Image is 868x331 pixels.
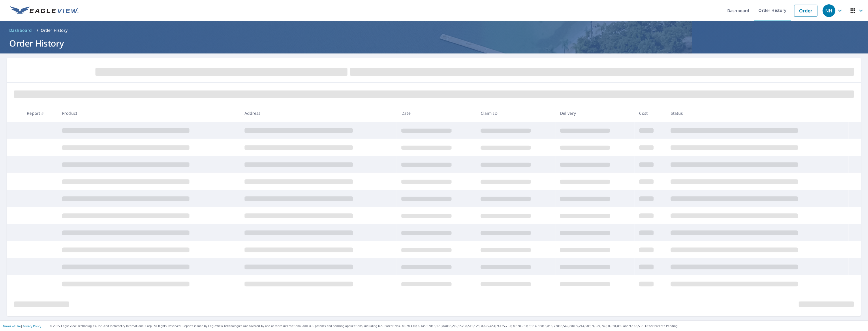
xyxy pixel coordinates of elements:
th: Delivery [555,105,635,122]
th: Cost [635,105,666,122]
p: Order History [41,27,68,33]
th: Address [240,105,397,122]
li: / [37,27,38,34]
a: Dashboard [7,26,34,35]
a: Terms of Use [3,324,21,328]
p: © 2025 Eagle View Technologies, Inc. and Pictometry International Corp. All Rights Reserved. Repo... [50,324,865,328]
p: | [3,324,41,328]
th: Report # [22,105,57,122]
img: EV Logo [10,6,78,15]
a: Order [794,5,818,17]
th: Product [57,105,240,122]
a: Privacy Policy [22,324,41,328]
span: Dashboard [9,27,32,33]
h1: Order History [7,37,861,49]
nav: breadcrumb [7,26,861,35]
th: Date [397,105,476,122]
th: Claim ID [476,105,555,122]
div: NH [823,4,835,17]
th: Status [666,105,849,122]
